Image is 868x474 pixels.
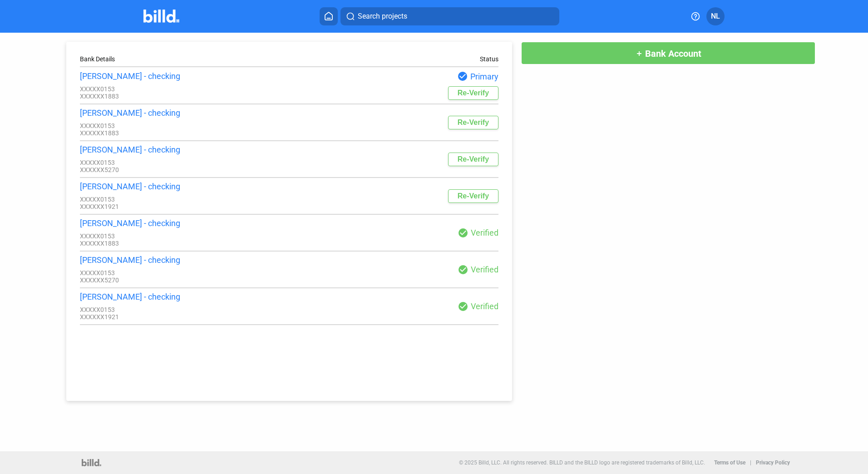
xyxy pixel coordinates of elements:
[706,7,725,25] button: NL
[80,203,289,210] div: XXXXXX1921
[448,153,498,166] button: Re-Verify
[80,269,289,276] div: XXXXX0153
[457,71,468,82] mat-icon: check_circle
[80,306,289,313] div: XXXXX0153
[756,459,790,466] b: Privacy Policy
[80,166,289,173] div: XXXXXX5270
[458,301,469,312] mat-icon: check_circle
[289,301,498,312] div: Verified
[645,48,701,59] span: Bank Account
[80,313,289,321] div: XXXXXX1921
[448,189,498,203] button: Re-Verify
[80,71,289,81] div: [PERSON_NAME] - checking
[80,55,289,63] div: Bank Details
[82,459,101,466] img: logo
[480,55,498,63] div: Status
[80,232,289,240] div: XXXXX0153
[80,129,289,137] div: XXXXXX1883
[80,93,289,100] div: XXXXXX1883
[80,276,289,284] div: XXXXXX5270
[80,159,289,166] div: XXXXX0153
[80,240,289,247] div: XXXXXX1883
[714,459,745,466] b: Terms of Use
[289,227,498,238] div: Verified
[448,116,498,129] button: Re-Verify
[458,227,469,238] mat-icon: check_circle
[80,255,289,265] div: [PERSON_NAME] - checking
[289,71,498,82] div: Primary
[358,11,407,22] span: Search projects
[711,11,720,22] span: NL
[459,459,705,466] p: © 2025 Billd, LLC. All rights reserved. BILLD and the BILLD logo are registered trademarks of Bil...
[80,122,289,129] div: XXXXX0153
[750,459,751,466] p: |
[143,10,179,23] img: Billd Company Logo
[340,7,559,25] button: Search projects
[80,196,289,203] div: XXXXX0153
[80,182,289,191] div: [PERSON_NAME] - checking
[521,42,815,64] button: Bank Account
[80,145,289,154] div: [PERSON_NAME] - checking
[80,292,289,301] div: [PERSON_NAME] - checking
[289,264,498,275] div: Verified
[458,264,469,275] mat-icon: check_circle
[80,218,289,228] div: [PERSON_NAME] - checking
[636,50,643,57] mat-icon: add
[80,108,289,118] div: [PERSON_NAME] - checking
[448,86,498,100] button: Re-Verify
[80,85,289,93] div: XXXXX0153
